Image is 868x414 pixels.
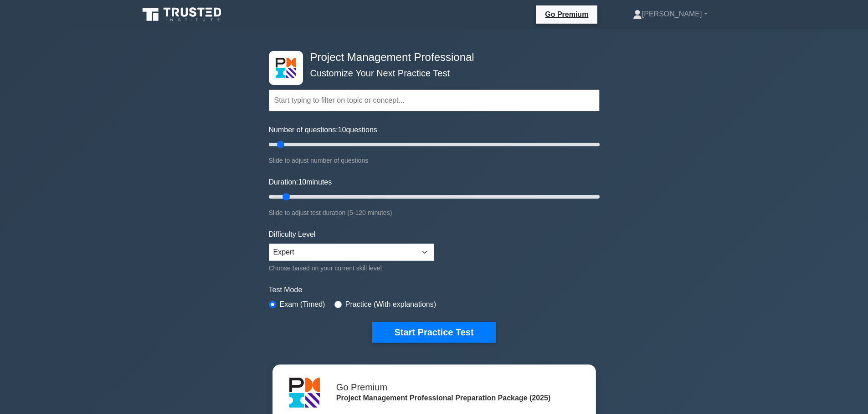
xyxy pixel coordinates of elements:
[611,5,729,23] a: [PERSON_NAME]
[269,207,600,218] div: Slide to adjust test duration (5-120 minutes)
[372,322,495,343] button: Start Practice Test
[269,284,600,295] label: Test Mode
[338,126,346,134] span: 10
[280,299,325,310] label: Exam (Timed)
[345,299,436,310] label: Practice (With explanations)
[539,9,594,20] a: Go Premium
[269,229,316,240] label: Difficulty Level
[269,90,600,111] input: Start typing to filter on topic or concept...
[298,178,306,186] span: 10
[269,125,377,135] label: Number of questions: questions
[307,51,555,64] h4: Project Management Professional
[269,155,600,166] div: Slide to adjust number of questions
[269,263,434,274] div: Choose based on your current skill level
[269,177,332,188] label: Duration: minutes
